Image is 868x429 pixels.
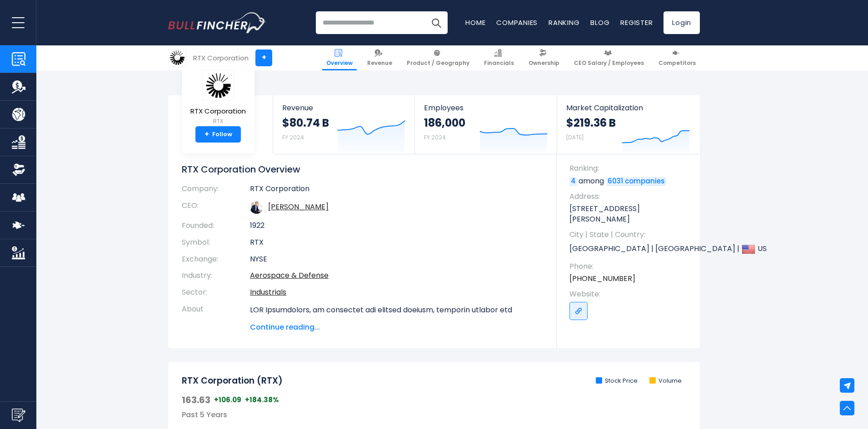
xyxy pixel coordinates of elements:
[403,45,474,70] a: Product / Geography
[367,59,392,67] span: Revenue
[182,251,250,268] th: Exchange:
[425,11,448,34] button: Search
[214,395,241,404] span: +106.09
[590,18,609,27] a: Blog
[182,267,250,284] th: Industry:
[282,116,329,130] strong: $80.74 B
[654,45,700,70] a: Competitors
[407,59,469,67] span: Product / Geography
[182,394,210,406] span: 163.63
[190,117,246,125] small: RTX
[415,95,556,154] a: Employees 186,000 FY 2024
[566,116,616,130] strong: $219.36 B
[168,12,266,33] a: Go to homepage
[484,59,514,67] span: Financials
[658,59,696,67] span: Competitors
[569,230,691,240] span: City | State | Country:
[569,163,691,173] span: Ranking:
[182,163,543,175] h1: RTX Corporation Overview
[569,302,588,320] a: Go to link
[566,133,584,141] small: [DATE]
[574,59,644,67] span: CEO Salary / Employees
[195,126,241,143] a: +Follow
[250,217,543,234] td: 1922
[250,234,543,251] td: RTX
[205,130,209,138] strong: +
[569,176,691,186] p: among
[496,18,538,27] a: Companies
[465,18,485,27] a: Home
[168,12,266,33] img: Bullfincher logo
[273,95,414,154] a: Revenue $80.74 B FY 2024
[182,234,250,251] th: Symbol:
[524,45,564,70] a: Ownership
[182,375,283,387] h2: RTX Corporation (RTX)
[250,287,286,297] a: Industrials
[250,270,329,281] a: Aerospace & Defense
[182,184,250,197] th: Company:
[182,409,227,420] span: Past 5 Years
[570,45,648,70] a: CEO Salary / Employees
[190,70,246,127] a: RTX Corporation RTX
[182,217,250,234] th: Founded:
[569,204,691,224] p: [STREET_ADDRESS][PERSON_NAME]
[566,104,690,112] span: Market Capitalization
[569,274,635,284] a: [PHONE_NUMBER]
[190,108,246,115] span: RTX Corporation
[326,59,353,67] span: Overview
[557,95,699,154] a: Market Capitalization $219.36 B [DATE]
[663,11,700,34] a: Login
[182,284,250,301] th: Sector:
[202,70,234,101] img: RTX logo
[480,45,518,70] a: Financials
[569,177,577,186] a: 4
[169,49,186,66] img: RTX logo
[182,197,250,217] th: CEO:
[424,104,547,112] span: Employees
[268,202,329,212] a: ceo
[363,45,396,70] a: Revenue
[193,53,249,63] div: RTX Corporation
[649,377,682,385] li: Volume
[549,18,579,27] a: Ranking
[569,289,691,299] span: Website:
[12,163,25,177] img: Ownership
[282,104,405,112] span: Revenue
[182,301,250,333] th: About
[596,377,638,385] li: Stock Price
[250,201,263,214] img: christopher-calio.jpg
[569,192,691,202] span: Address:
[529,59,559,67] span: Ownership
[620,18,653,27] a: Register
[569,242,691,256] p: [GEOGRAPHIC_DATA] | [GEOGRAPHIC_DATA] | US
[250,251,543,268] td: NYSE
[255,49,272,66] a: +
[245,395,279,404] span: +184.38%
[250,184,543,197] td: RTX Corporation
[606,177,666,186] a: 6031 companies
[250,322,543,333] span: Continue reading...
[322,45,357,70] a: Overview
[424,133,446,141] small: FY 2024
[424,116,465,130] strong: 186,000
[282,133,304,141] small: FY 2024
[569,261,691,271] span: Phone:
